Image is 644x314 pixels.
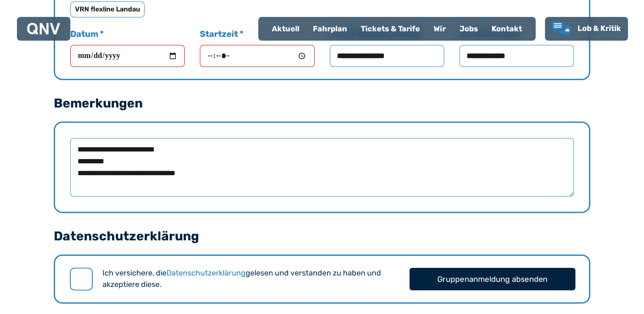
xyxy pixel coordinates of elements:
[459,45,574,67] input: bis Haltestelle
[409,267,575,290] button: Gruppenanmeldung absenden
[70,28,185,67] label: Datum *
[306,18,354,40] a: Fahrplan
[459,28,574,67] label: bis Haltestelle
[265,18,306,40] a: Aktuell
[427,18,453,40] a: Wir
[330,28,444,67] label: von [PERSON_NAME]
[200,28,314,67] label: Startzeit *
[200,45,314,67] input: Startzeit *
[552,21,621,36] a: Lob & Kritik
[330,45,444,67] input: von [PERSON_NAME]
[578,24,621,33] span: Lob & Kritik
[54,230,199,242] legend: Datenschutzerklärung
[453,18,485,40] a: Jobs
[166,268,246,278] a: Datenschutzerklärung
[354,18,427,40] a: Tickets & Tarife
[102,267,396,290] label: Ich versichere, die gelesen und verstanden zu haben und akzeptiere diese.
[70,45,185,67] input: Datum *
[485,18,529,40] a: Kontakt
[27,20,60,37] a: QNV Logo
[54,97,143,110] legend: Bemerkungen
[27,23,60,35] img: QNV Logo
